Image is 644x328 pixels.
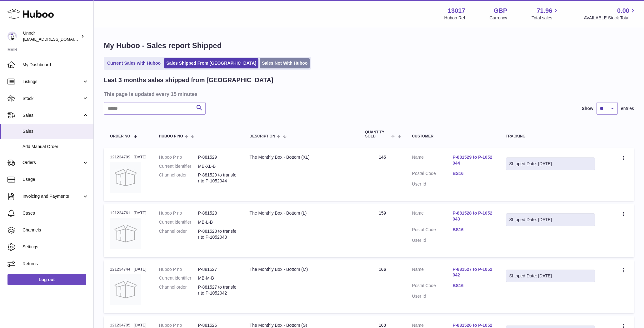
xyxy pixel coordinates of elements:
[359,148,406,201] td: 145
[453,283,493,289] a: BS16
[110,134,130,138] span: Order No
[7,32,17,41] img: sofiapanwar@gmail.com
[198,163,237,169] dd: MB-XL-B
[104,76,273,84] h2: Last 3 months sales shipped from [GEOGRAPHIC_DATA]
[159,275,198,281] dt: Current identifier
[453,171,493,176] a: BS16
[22,227,89,233] span: Channels
[22,79,82,85] span: Listings
[412,237,453,243] dt: User Id
[621,106,634,112] span: entries
[198,210,237,216] dd: P-881528
[198,228,237,240] dd: P-881528 to transfer to P-1052043
[448,7,465,15] strong: 13017
[494,7,507,15] strong: GBP
[105,58,163,68] a: Current Sales with Huboo
[159,228,198,240] dt: Channel order
[22,144,89,150] span: Add Manual Order
[453,266,493,278] a: P-881527 to P-1052042
[22,210,89,216] span: Cases
[22,96,82,102] span: Stock
[412,171,453,178] dt: Postal Code
[22,261,89,267] span: Returns
[159,163,198,169] dt: Current identifier
[509,273,592,279] div: Shipped Date: [DATE]
[532,15,559,21] span: Total sales
[537,7,552,15] span: 71.96
[110,274,141,305] img: no-photo.jpg
[110,162,141,193] img: no-photo.jpg
[412,154,453,168] dt: Name
[110,322,147,328] div: 121234705 | [DATE]
[22,176,89,182] span: Usage
[22,193,82,199] span: Invoicing and Payments
[453,154,493,166] a: P-881529 to P-1052044
[159,134,183,138] span: Huboo P no
[412,283,453,290] dt: Postal Code
[159,154,198,160] dt: Huboo P no
[198,275,237,281] dd: MB-M-B
[22,112,82,118] span: Sales
[159,172,198,184] dt: Channel order
[250,266,353,272] div: The Monthly Box - Bottom (M)
[412,293,453,299] dt: User Id
[198,284,237,296] dd: P-881527 to transfer to P-1052042
[453,210,493,222] a: P-881528 to P-1052043
[159,210,198,216] dt: Huboo P no
[7,274,86,285] a: Log out
[104,41,634,51] h1: My Huboo - Sales report Shipped
[110,210,147,216] div: 121234761 | [DATE]
[412,266,453,280] dt: Name
[412,210,453,224] dt: Name
[365,130,390,138] span: Quantity Sold
[584,7,637,21] a: 0.00 AVAILABLE Stock Total
[104,91,632,97] h3: This page is updated every 15 minutes
[159,284,198,296] dt: Channel order
[22,128,89,134] span: Sales
[110,266,147,272] div: 121234744 | [DATE]
[506,134,595,138] div: Tracking
[412,134,493,138] div: Customer
[159,266,198,272] dt: Huboo P no
[159,219,198,225] dt: Current identifier
[359,204,406,257] td: 159
[444,15,465,21] div: Huboo Ref
[198,154,237,160] dd: P-881529
[509,217,592,223] div: Shipped Date: [DATE]
[22,62,89,68] span: My Dashboard
[260,58,310,68] a: Sales Not With Huboo
[250,154,353,160] div: The Monthly Box - Bottom (XL)
[490,15,507,21] div: Currency
[412,181,453,187] dt: User Id
[532,7,559,21] a: 71.96 Total sales
[509,161,592,167] div: Shipped Date: [DATE]
[412,227,453,234] dt: Postal Code
[23,37,92,42] span: [EMAIL_ADDRESS][DOMAIN_NAME]
[110,218,141,249] img: no-photo.jpg
[22,160,82,166] span: Orders
[110,154,147,160] div: 121234799 | [DATE]
[250,210,353,216] div: The Monthly Box - Bottom (L)
[250,134,275,138] span: Description
[359,260,406,313] td: 166
[584,15,637,21] span: AVAILABLE Stock Total
[582,106,593,112] label: Show
[164,58,258,68] a: Sales Shipped From [GEOGRAPHIC_DATA]
[453,227,493,233] a: BS16
[22,244,89,250] span: Settings
[617,7,629,15] span: 0.00
[23,30,79,42] div: Unndr
[198,172,237,184] dd: P-881529 to transfer to P-1052044
[198,266,237,272] dd: P-881527
[198,219,237,225] dd: MB-L-B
